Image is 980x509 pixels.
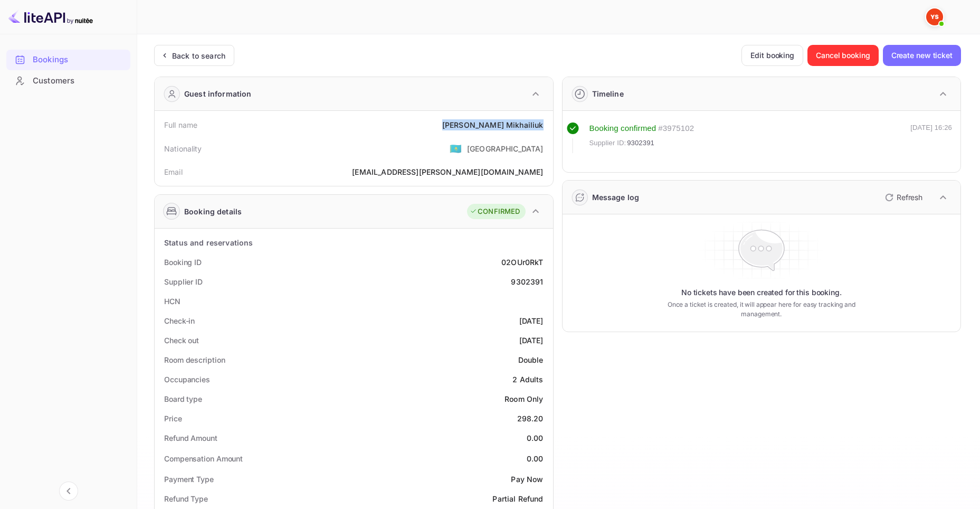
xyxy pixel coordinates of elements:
[501,257,543,268] div: 02OUr0RkT
[527,432,544,444] div: 0.00
[33,75,125,87] div: Customers
[741,45,803,66] button: Edit booking
[164,493,208,504] div: Refund Type
[527,453,544,464] div: 0.00
[164,474,214,485] div: Payment Type
[184,206,242,217] div: Booking details
[511,276,543,287] div: 9302391
[8,8,93,25] img: LiteAPI logo
[6,71,130,90] a: Customers
[172,50,225,61] div: Back to search
[164,143,202,154] div: Nationality
[6,50,130,70] div: Bookings
[164,166,183,177] div: Email
[6,71,130,91] div: Customers
[910,122,952,153] div: [DATE] 16:26
[897,192,922,203] p: Refresh
[517,413,544,424] div: 298.20
[807,45,879,66] button: Cancel booking
[883,45,961,66] button: Create new ticket
[164,453,243,464] div: Compensation Amount
[658,122,694,135] div: # 3975102
[164,413,182,424] div: Price
[164,432,217,444] div: Refund Amount
[511,474,543,485] div: Pay Now
[512,374,543,385] div: 2 Adults
[6,50,130,69] a: Bookings
[681,287,842,298] p: No tickets have been created for this booking.
[164,276,203,287] div: Supplier ID
[467,143,544,154] div: [GEOGRAPHIC_DATA]
[59,482,78,501] button: Collapse navigation
[184,88,252,99] div: Guest information
[442,119,544,130] div: [PERSON_NAME] Mikhailiuk
[470,206,520,217] div: CONFIRMED
[627,138,654,148] span: 9302391
[164,335,199,346] div: Check out
[164,374,210,385] div: Occupancies
[926,8,943,25] img: Yandex Support
[505,393,543,404] div: Room Only
[518,354,544,365] div: Double
[164,119,197,130] div: Full name
[592,88,624,99] div: Timeline
[492,493,543,504] div: Partial Refund
[879,189,927,206] button: Refresh
[519,335,544,346] div: [DATE]
[654,300,869,319] p: Once a ticket is created, it will appear here for easy tracking and management.
[519,315,544,326] div: [DATE]
[33,54,125,66] div: Bookings
[589,138,626,148] span: Supplier ID:
[164,354,225,365] div: Room description
[164,393,202,404] div: Board type
[352,166,543,177] div: [EMAIL_ADDRESS][PERSON_NAME][DOMAIN_NAME]
[164,257,202,268] div: Booking ID
[164,315,195,326] div: Check-in
[450,139,462,158] span: United States
[164,237,253,248] div: Status and reservations
[164,296,180,307] div: HCN
[592,192,640,203] div: Message log
[589,122,656,135] div: Booking confirmed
